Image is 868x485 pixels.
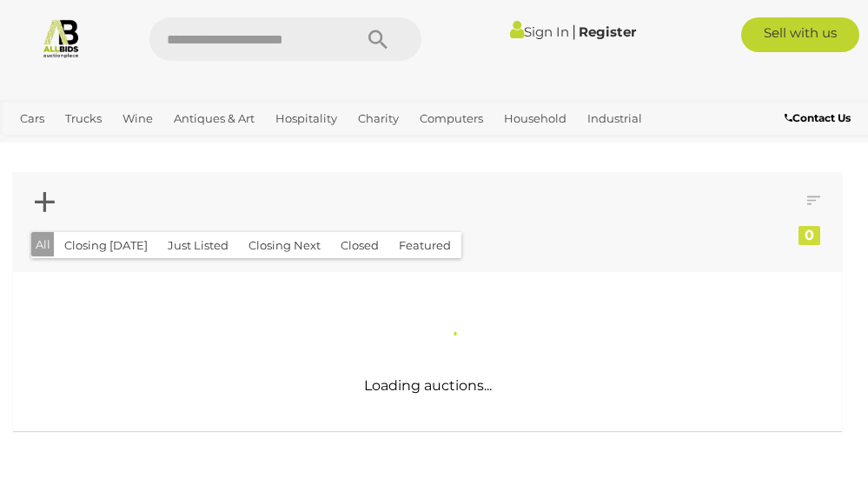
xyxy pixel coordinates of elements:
a: Wine [116,104,160,133]
a: Office [88,133,135,162]
button: Just Listed [157,232,239,259]
a: Computers [413,104,490,133]
img: Allbids.com.au [41,17,82,58]
a: Sports [142,133,191,162]
div: 0 [798,226,820,245]
a: Contact Us [785,109,855,128]
a: [GEOGRAPHIC_DATA] [198,133,335,162]
button: Closed [330,232,389,259]
a: Antiques & Art [167,104,262,133]
a: Sign In [510,23,569,40]
button: Search [335,17,421,61]
button: Closing Next [238,232,331,259]
b: Contact Us [785,111,851,124]
a: Industrial [580,104,649,133]
span: | [572,22,576,41]
button: Closing [DATE] [54,232,158,259]
a: Trucks [58,104,109,133]
a: Cars [13,104,51,133]
a: Sell with us [741,17,859,52]
a: Hospitality [268,104,344,133]
button: All [31,232,55,257]
a: Register [579,23,636,40]
button: Featured [388,232,461,259]
span: Loading auctions... [364,377,492,394]
a: Charity [351,104,406,133]
a: Household [497,104,573,133]
a: Jewellery [13,133,81,162]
